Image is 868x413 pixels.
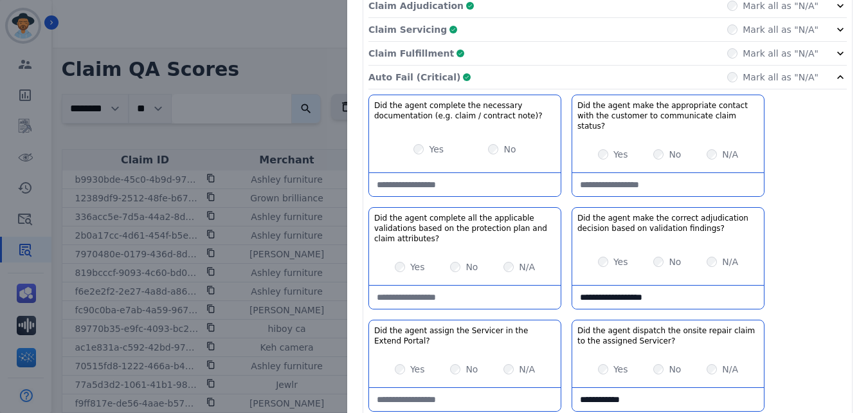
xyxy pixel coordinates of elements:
label: N/A [722,148,738,161]
label: No [669,363,681,376]
label: Yes [410,261,425,273]
h3: Did the agent complete the necessary documentation (e.g. claim / contract note)? [374,100,556,121]
label: Yes [410,363,425,376]
label: No [669,255,681,268]
label: N/A [519,363,535,376]
h3: Did the agent make the correct adjudication decision based on validation findings? [577,213,759,234]
label: Yes [613,363,628,376]
label: N/A [722,255,738,268]
label: No [466,261,478,273]
p: Claim Fulfillment [368,47,454,60]
label: Mark all as "N/A" [743,71,818,84]
h3: Did the agent complete all the applicable validations based on the protection plan and claim attr... [374,213,556,244]
label: Yes [429,143,444,156]
label: No [669,148,681,161]
h3: Did the agent assign the Servicer in the Extend Portal? [374,326,556,346]
p: Claim Servicing [368,23,447,36]
p: Auto Fail (Critical) [368,71,460,84]
label: No [466,363,478,376]
label: Mark all as "N/A" [743,47,818,60]
label: N/A [722,363,738,376]
label: Yes [613,255,628,268]
h3: Did the agent make the appropriate contact with the customer to communicate claim status? [577,100,759,131]
label: Mark all as "N/A" [743,23,818,36]
label: Yes [613,148,628,161]
h3: Did the agent dispatch the onsite repair claim to the assigned Servicer? [577,326,759,346]
label: No [503,143,516,156]
label: N/A [519,261,535,273]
